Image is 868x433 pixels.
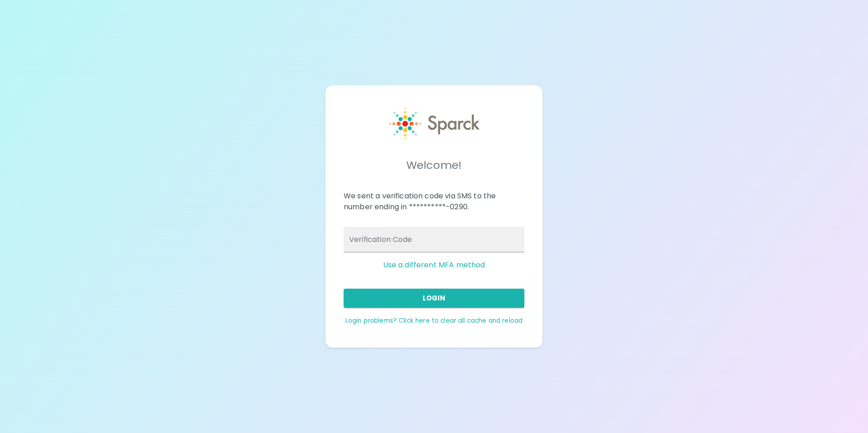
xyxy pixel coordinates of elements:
a: Use a different MFA method [383,260,485,270]
button: Login [344,289,524,308]
p: We sent a verification code via SMS to the number ending in **********-0290. [344,191,524,212]
h5: Welcome! [344,158,524,172]
a: Login problems? Click here to clear all cache and reload [345,316,523,325]
img: Sparck logo [389,107,479,140]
